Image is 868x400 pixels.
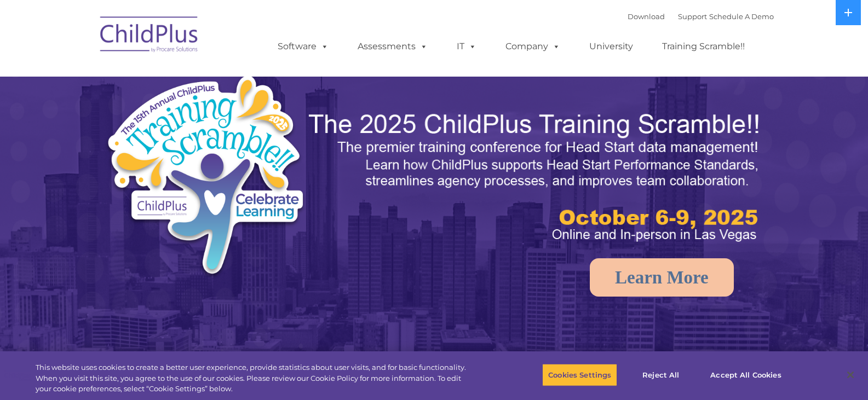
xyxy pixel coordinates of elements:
[628,12,665,21] a: Download
[678,12,707,21] a: Support
[495,36,571,57] a: Company
[347,36,439,57] a: Assessments
[267,36,340,57] a: Software
[838,363,863,387] button: Close
[95,9,204,63] img: ChildPlus by Procare Solutions
[590,258,734,297] a: Learn More
[651,36,756,57] a: Training Scramble!!
[709,12,774,21] a: Schedule A Demo
[626,363,695,386] button: Reject All
[36,362,478,395] div: This website uses cookies to create a better user experience, provide statistics about user visit...
[542,363,617,386] button: Cookies Settings
[704,363,787,386] button: Accept All Cookies
[628,12,774,21] font: |
[152,72,186,80] span: Last name
[446,36,487,57] a: IT
[578,36,644,57] a: University
[152,117,199,125] span: Phone number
